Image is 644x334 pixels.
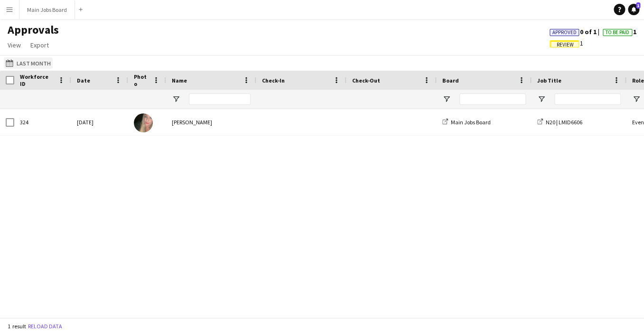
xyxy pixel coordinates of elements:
[134,73,149,87] span: Photo
[262,77,285,84] span: Check-In
[352,77,380,84] span: Check-Out
[442,95,451,103] button: Open Filter Menu
[26,321,64,332] button: Reload data
[537,77,561,84] span: Job Title
[557,42,574,48] span: Review
[19,0,75,19] button: Main Jobs Board
[451,119,491,126] span: Main Jobs Board
[550,39,583,47] span: 1
[632,95,641,103] button: Open Filter Menu
[172,95,180,103] button: Open Filter Menu
[442,119,491,126] a: Main Jobs Board
[632,77,644,84] span: Role
[134,113,153,132] img: Emma Kelly
[4,57,53,69] button: Last Month
[628,4,639,15] a: 1
[172,77,187,84] span: Name
[71,109,128,135] div: [DATE]
[20,73,54,87] span: Workforce ID
[189,93,251,105] input: Name Filter Input
[603,28,636,36] span: 1
[537,95,546,103] button: Open Filter Menu
[554,93,621,105] input: Job Title Filter Input
[8,41,21,49] span: View
[77,77,90,84] span: Date
[552,29,577,36] span: Approved
[442,77,459,84] span: Board
[550,28,603,36] span: 0 of 1
[30,41,49,49] span: Export
[14,109,71,135] div: 324
[27,39,53,51] a: Export
[636,2,640,9] span: 1
[459,93,526,105] input: Board Filter Input
[4,39,25,51] a: View
[166,109,256,135] div: [PERSON_NAME]
[606,29,629,36] span: To Be Paid
[546,119,582,126] span: N20 | LMID6606
[537,119,582,126] a: N20 | LMID6606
